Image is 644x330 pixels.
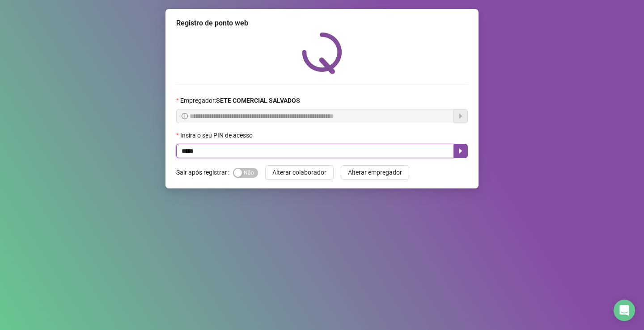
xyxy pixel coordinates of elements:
[182,113,188,119] span: info-circle
[272,167,326,177] span: Alterar colaborador
[265,165,334,180] button: Alterar colaborador
[216,97,300,104] strong: SETE COMERCIAL SALVADOS
[180,96,300,105] span: Empregador :
[176,18,468,29] div: Registro de ponto web
[341,165,409,180] button: Alterar empregador
[176,165,233,180] label: Sair após registrar
[348,167,402,177] span: Alterar empregador
[302,32,342,74] img: QRPoint
[457,147,464,155] span: caret-right
[176,130,258,140] label: Insira o seu PIN de acesso
[614,300,635,321] div: Open Intercom Messenger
